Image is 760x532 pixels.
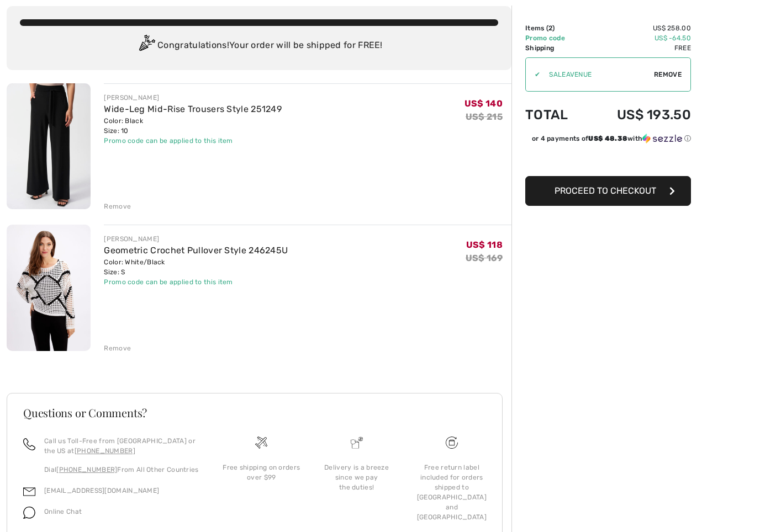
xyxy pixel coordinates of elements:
[466,111,503,122] s: US$ 215
[532,134,691,143] div: or 4 payments of with
[23,438,35,450] img: call
[7,83,91,209] img: Wide-Leg Mid-Rise Trousers Style 251249
[44,487,159,494] a: [EMAIL_ADDRESS][DOMAIN_NAME]
[104,234,288,244] div: [PERSON_NAME]
[104,245,288,256] a: Geometric Crochet Pullover Style 246245U
[23,507,35,519] img: chat
[7,225,91,350] img: Geometric Crochet Pullover Style 246245U
[23,486,35,498] img: email
[104,104,282,114] a: Wide-Leg Mid-Rise Trousers Style 251249
[446,437,458,449] img: Free shipping on orders over $99
[525,147,691,172] iframe: PayPal-paypal
[44,508,82,515] span: Online Chat
[586,43,691,53] td: Free
[104,257,288,277] div: Color: White/Black Size: S
[466,240,503,250] span: US$ 118
[525,176,691,206] button: Proceed to Checkout
[135,35,157,57] img: Congratulation2.svg
[75,447,135,455] a: [PHONE_NUMBER]
[104,136,282,146] div: Promo code can be applied to this item
[223,462,300,482] div: Free shipping on orders over $99
[104,116,282,136] div: Color: Black Size: 10
[555,185,656,196] span: Proceed to Checkout
[525,23,586,33] td: Items ( )
[104,277,288,287] div: Promo code can be applied to this item
[44,436,200,456] p: Call us Toll-Free from [GEOGRAPHIC_DATA] or the US at
[466,253,503,263] s: US$ 169
[525,43,586,53] td: Shipping
[20,35,498,57] div: Congratulations! Your order will be shipped for FREE!
[104,343,131,353] div: Remove
[525,96,586,134] td: Total
[413,462,490,522] div: Free return label included for orders shipped to [GEOGRAPHIC_DATA] and [GEOGRAPHIC_DATA]
[654,70,682,79] span: Remove
[465,98,503,109] span: US$ 140
[44,465,200,475] p: Dial From All Other Countries
[351,437,363,449] img: Delivery is a breeze since we pay the duties!
[525,33,586,43] td: Promo code
[586,33,691,43] td: US$ -64.50
[586,96,691,134] td: US$ 193.50
[586,23,691,33] td: US$ 258.00
[255,437,267,449] img: Free shipping on orders over $99
[642,134,682,143] img: Sezzle
[104,93,282,103] div: [PERSON_NAME]
[56,466,117,474] a: [PHONE_NUMBER]
[548,24,552,32] span: 2
[588,135,627,142] span: US$ 48.38
[525,134,691,147] div: or 4 payments ofUS$ 48.38withSezzle Click to learn more about Sezzle
[526,70,540,79] div: ✔
[318,462,395,492] div: Delivery is a breeze since we pay the duties!
[104,201,131,211] div: Remove
[23,407,486,418] h3: Questions or Comments?
[540,58,654,91] input: Promo code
